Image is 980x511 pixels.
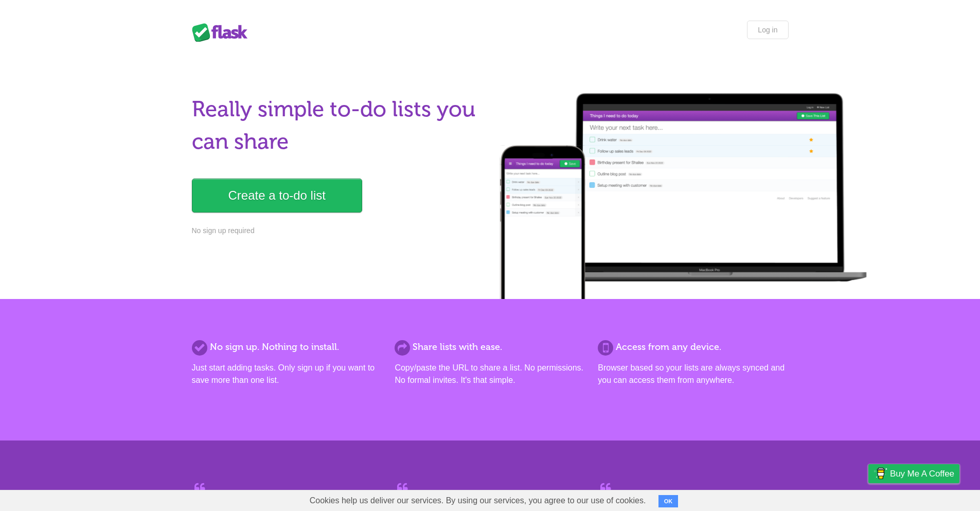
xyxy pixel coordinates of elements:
h2: Access from any device. [598,340,788,354]
p: Just start adding tasks. Only sign up if you want to save more than one list. [192,362,382,386]
p: Copy/paste the URL to share a list. No permissions. No formal invites. It's that simple. [395,362,585,386]
img: Buy me a coffee [874,465,887,482]
span: Cookies help us deliver our services. By using our services, you agree to our use of cookies. [299,490,656,511]
h1: Really simple to-do lists you can share [192,93,484,158]
div: Flask Lists [192,23,254,42]
h2: Share lists with ease. [395,340,585,354]
a: Create a to-do list [192,179,362,213]
a: Buy me a coffee [868,464,959,483]
p: Browser based so your lists are always synced and you can access them from anywhere. [598,362,788,386]
span: Buy me a coffee [890,465,954,483]
p: No sign up required [192,225,484,236]
a: Log in [747,21,788,39]
h2: No sign up. Nothing to install. [192,340,382,354]
button: OK [658,495,679,507]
